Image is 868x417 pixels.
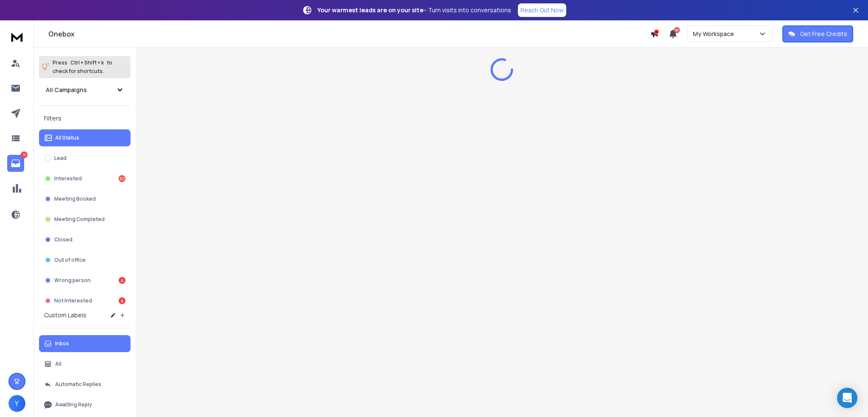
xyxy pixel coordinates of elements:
[119,257,125,263] div: 1
[119,297,125,304] div: 10
[203,298,239,305] p: UAE & ISRAEL 16/9
[491,285,662,297] p: It’s the beginning of a legendary conversation
[153,286,244,293] p: Dear Meta Recruitment Team, Thank
[55,401,92,408] p: Awaiting Reply
[8,395,25,412] button: Y
[164,298,184,304] p: Interested
[39,231,131,248] button: Closed
[317,6,511,14] p: – Turn visits into conversations
[54,236,72,243] p: Closed
[203,394,243,400] p: [GEOGRAPHIC_DATA] + [GEOGRAPHIC_DATA] [DATE]
[203,346,243,353] p: [GEOGRAPHIC_DATA] + [GEOGRAPHIC_DATA] [DATE]
[674,27,680,33] span: 50
[271,395,278,401] div: 1
[271,203,278,210] div: 1
[153,232,248,238] p: Re: Join Meta as a
[164,394,184,400] p: Interested
[153,221,202,230] h1: [PERSON_NAME]
[142,92,210,112] button: Primary
[164,202,184,208] p: Interested
[39,376,131,393] button: Automatic Replies
[693,30,737,38] p: My Workspace
[55,361,61,367] p: All
[153,269,202,278] h1: [PERSON_NAME]
[255,318,278,325] p: 05:26 PM
[271,299,278,305] div: 1
[54,175,82,182] p: Interested
[153,317,190,326] h1: May Hatokay
[153,190,248,197] p: Hi, Thank you for reaching
[54,257,86,263] p: Out of office
[39,81,131,98] button: All Campaigns
[39,335,131,352] button: Inbox
[119,277,125,284] div: 4
[153,184,248,190] p: Re: Join Meta as a
[153,334,248,341] p: Hi, Thank you for reaching
[174,73,228,83] h3: Inboxes selected
[271,347,278,353] div: 1
[69,58,105,67] span: Ctrl + Shift + k
[139,53,279,70] button: All Inbox(s)
[21,151,28,158] p: 154
[210,93,278,112] button: Others
[39,129,131,146] button: All Status
[46,86,87,94] h1: All Campaigns
[520,6,564,14] p: Reach Out Now
[55,381,101,388] p: Automatic Replies
[153,280,244,286] p: Re: MetaCareers Recruiting: Join Meta
[54,155,67,162] p: Lead
[8,29,25,45] img: logo
[54,277,91,284] p: Wrong person
[48,29,650,39] h1: Onebox
[782,25,853,42] button: Get Free Credits
[164,346,184,352] p: Interested
[54,196,96,202] p: Meeting Booked
[39,252,131,269] button: Out of office1
[39,150,131,167] button: Lead
[39,396,131,413] button: Awaiting Reply
[837,388,857,408] div: Open Intercom Messenger
[7,155,24,172] a: 154
[203,202,243,209] p: [GEOGRAPHIC_DATA] + [GEOGRAPHIC_DATA] [DATE]
[153,382,248,389] p: Dear Meta Recruitment Team, Apologies
[256,366,278,373] p: 05:25 PM
[39,170,131,187] button: Interested139
[255,270,278,277] p: 05:30 PM
[55,340,69,347] p: Inbox
[55,134,79,141] p: All Status
[54,216,105,223] p: Meeting Completed
[153,174,202,182] h1: [PERSON_NAME]
[257,174,278,181] p: 05:31 PM
[44,311,86,319] h3: Custom Labels
[54,297,92,304] p: Not Interested
[146,73,172,83] span: 286 / 286
[153,375,248,382] p: Re: MetaCareers Recruiting: Join Meta
[39,292,131,309] button: Not Interested10
[153,238,248,245] p: Hello Thank you, Yes I'm
[800,30,847,38] p: Get Free Credits
[146,57,193,65] h1: All Inbox(s)
[271,251,278,257] div: 1
[119,175,125,182] div: 139
[203,250,243,257] p: [GEOGRAPHIC_DATA] + [GEOGRAPHIC_DATA] [DATE]
[164,250,184,256] p: Interested
[153,327,248,334] p: Re: MetaCareers Recruiting: Join Meta
[39,112,131,124] h3: Filters
[53,59,112,76] p: Press to check for shortcuts.
[39,211,131,228] button: Meeting Completed
[155,146,170,153] label: Select
[518,3,566,17] a: Reach Out Now
[39,190,131,207] button: Meeting Booked
[257,222,278,229] p: 05:31 PM
[153,365,202,374] h1: [PERSON_NAME]
[39,272,131,289] button: Wrong person4
[317,6,423,14] strong: Your warmest leads are on your site
[39,355,131,372] button: All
